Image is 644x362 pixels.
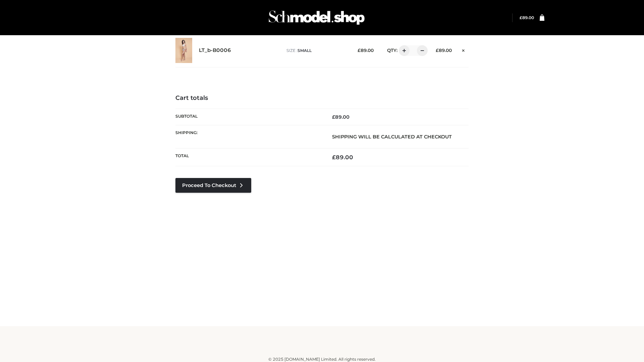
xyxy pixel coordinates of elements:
[175,109,322,125] th: Subtotal
[332,114,350,120] bdi: 89.00
[175,148,322,166] th: Total
[520,15,522,20] span: £
[459,45,469,54] a: Remove this item
[286,48,347,54] p: size :
[175,38,192,63] img: LT_b-B0006 - SMALL
[520,15,534,20] bdi: 89.00
[520,15,534,20] a: £89.00
[358,48,361,53] span: £
[298,48,312,53] span: SMALL
[266,4,367,31] img: Schmodel Admin 964
[332,114,335,120] span: £
[175,125,322,148] th: Shipping:
[332,154,336,161] span: £
[436,48,439,53] span: £
[175,178,251,193] a: Proceed to Checkout
[332,154,353,161] bdi: 89.00
[199,47,231,54] a: LT_b-B0006
[358,48,374,53] bdi: 89.00
[175,95,469,102] h4: Cart totals
[436,48,452,53] bdi: 89.00
[332,134,452,140] strong: Shipping will be calculated at checkout
[380,45,425,56] div: QTY:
